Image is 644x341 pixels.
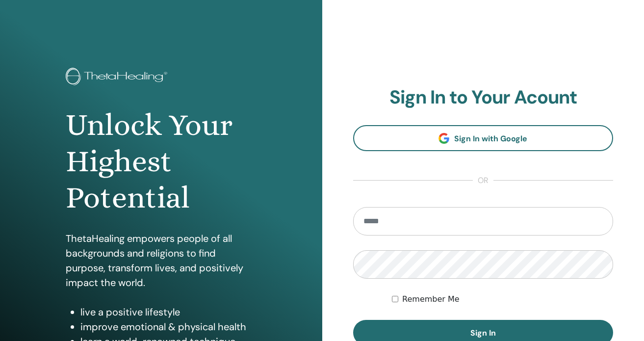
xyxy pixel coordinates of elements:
span: Sign In [470,328,496,338]
li: improve emotional & physical health [80,319,256,334]
h1: Unlock Your Highest Potential [66,107,256,216]
p: ThetaHealing empowers people of all backgrounds and religions to find purpose, transform lives, a... [66,231,256,290]
div: Keep me authenticated indefinitely or until I manually logout [392,293,613,305]
span: or [473,175,493,186]
li: live a positive lifestyle [80,305,256,319]
label: Remember Me [402,293,460,305]
h2: Sign In to Your Acount [353,86,614,109]
span: Sign In with Google [454,133,527,144]
a: Sign In with Google [353,125,614,151]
